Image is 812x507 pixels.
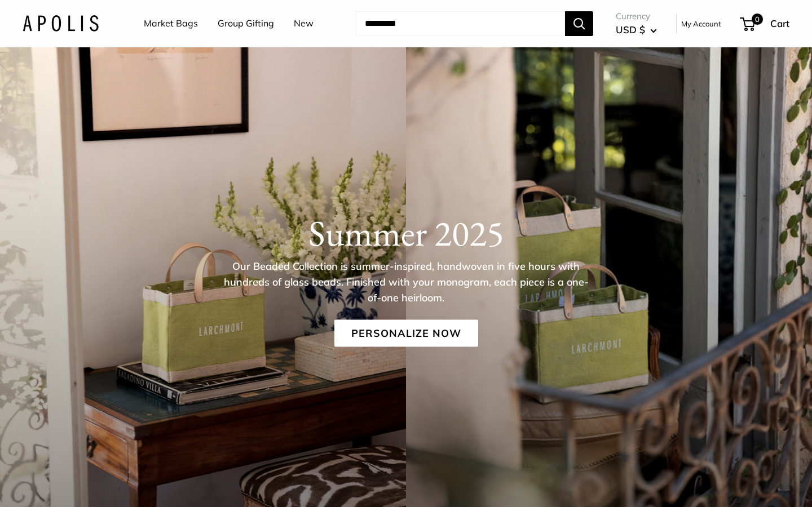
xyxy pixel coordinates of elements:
[218,15,274,32] a: Group Gifting
[356,11,565,36] input: Search...
[294,15,314,32] a: New
[223,258,589,305] p: Our Beaded Collection is summer-inspired, handwoven in five hours with hundreds of glass beads. F...
[616,24,645,35] span: USD $
[741,15,789,33] a: 0 Cart
[770,17,789,29] span: Cart
[334,319,478,346] a: Personalize Now
[23,15,99,32] img: Apolis
[616,21,657,39] button: USD $
[565,11,593,36] button: Search
[23,211,789,254] h1: Summer 2025
[144,15,198,32] a: Market Bags
[752,14,763,25] span: 0
[616,8,657,24] span: Currency
[681,17,721,30] a: My Account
